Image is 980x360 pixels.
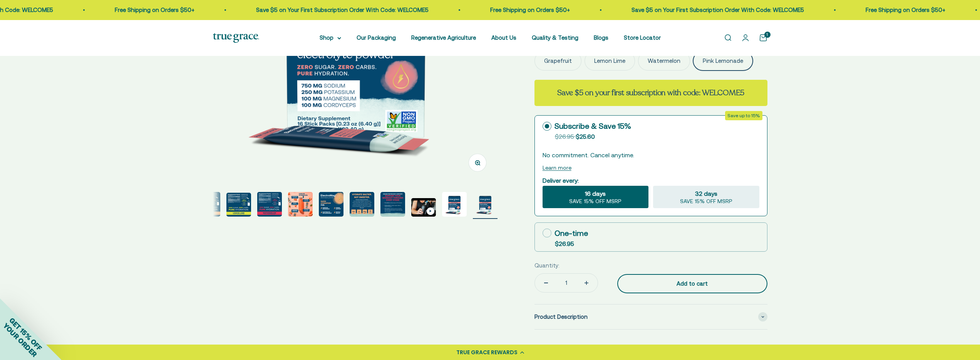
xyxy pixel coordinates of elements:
[535,274,557,292] button: Decrease quantity
[442,192,467,219] button: Go to item 12
[380,192,405,217] img: ElectroMag™
[486,7,566,13] a: Free Shipping on Orders $50+
[252,5,425,15] p: Save $5 on Your First Subscription Order With Code: WELCOME5
[257,192,282,217] img: ElectroMag™
[350,192,374,217] img: Everyone needs true hydration. From your extreme athletes to you weekend warriors, ElectroMag giv...
[357,34,396,41] a: Our Packaging
[288,192,313,217] img: Magnesium for heart health and stress support* Chloride to support pH balance and oxygen flow* So...
[594,34,608,41] a: Blogs
[534,304,767,329] summary: Product Description
[226,193,251,219] button: Go to item 5
[534,261,560,270] label: Quantity:
[473,192,498,219] button: Go to item 13
[473,192,498,217] img: ElectroMag™
[380,192,405,219] button: Go to item 10
[624,34,661,41] a: Store Locator
[257,192,282,219] button: Go to item 6
[319,192,343,219] button: Go to item 8
[764,32,771,38] cart-count: 1
[557,87,744,98] strong: Save $5 on your first subscription with code: WELCOME5
[8,316,44,352] span: GET 15% OFF
[532,34,578,41] a: Quality & Testing
[575,274,598,292] button: Increase quantity
[411,34,476,41] a: Regenerative Agriculture
[633,279,752,288] div: Add to cart
[491,34,516,41] a: About Us
[320,33,341,42] summary: Shop
[456,348,518,357] div: TRUE GRACE REWARDS
[534,312,588,321] span: Product Description
[862,7,941,13] a: Free Shipping on Orders $50+
[411,198,436,219] button: Go to item 11
[350,192,374,219] button: Go to item 9
[319,192,343,217] img: Rapid Hydration For: - Exercise endurance* - Stress support* - Electrolyte replenishment* - Muscl...
[2,321,39,358] span: YOUR ORDER
[226,193,251,217] img: ElectroMag™
[111,7,191,13] a: Free Shipping on Orders $50+
[628,5,800,15] p: Save $5 on Your First Subscription Order With Code: WELCOME5
[442,192,467,217] img: ElectroMag™
[288,192,313,219] button: Go to item 7
[617,274,767,293] button: Add to cart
